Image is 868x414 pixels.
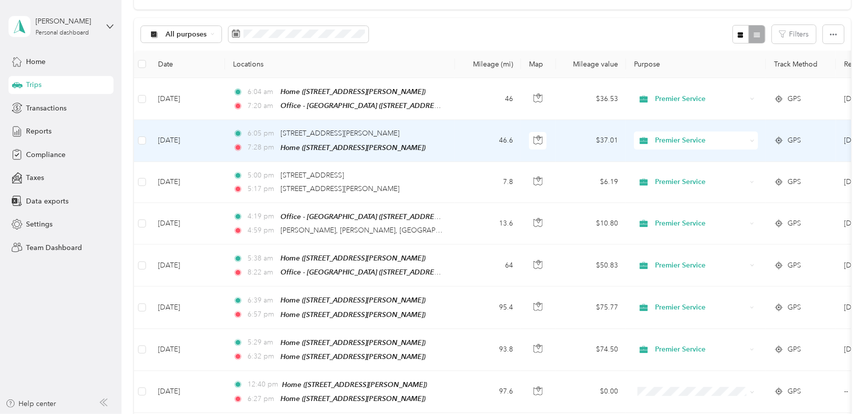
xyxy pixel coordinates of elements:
[282,380,427,388] span: Home ([STREET_ADDRESS][PERSON_NAME])
[655,218,746,229] span: Premier Service
[26,126,51,136] span: Reports
[150,78,225,120] td: [DATE]
[247,295,276,306] span: 6:39 am
[280,352,425,360] span: Home ([STREET_ADDRESS][PERSON_NAME])
[26,219,52,229] span: Settings
[26,196,68,206] span: Data exports
[35,30,89,36] div: Personal dashboard
[787,93,801,104] span: GPS
[26,172,44,183] span: Taxes
[26,79,41,90] span: Trips
[150,203,225,244] td: [DATE]
[280,129,399,137] span: [STREET_ADDRESS][PERSON_NAME]
[556,286,626,328] td: $75.77
[247,379,278,390] span: 12:40 pm
[455,286,521,328] td: 95.4
[247,393,276,404] span: 6:27 pm
[455,203,521,244] td: 13.6
[655,176,746,187] span: Premier Service
[655,260,746,271] span: Premier Service
[772,25,816,43] button: Filters
[247,211,276,222] span: 4:19 pm
[247,170,276,181] span: 5:00 pm
[150,162,225,203] td: [DATE]
[247,309,276,320] span: 6:57 pm
[26,56,45,67] span: Home
[787,218,801,229] span: GPS
[150,120,225,161] td: [DATE]
[280,268,481,276] span: Office - [GEOGRAPHIC_DATA] ([STREET_ADDRESS][US_STATE])
[26,149,65,160] span: Compliance
[280,310,425,318] span: Home ([STREET_ADDRESS][PERSON_NAME])
[556,371,626,413] td: $0.00
[247,351,276,362] span: 6:32 pm
[455,162,521,203] td: 7.8
[455,78,521,120] td: 46
[247,183,276,194] span: 5:17 pm
[280,101,481,110] span: Office - [GEOGRAPHIC_DATA] ([STREET_ADDRESS][US_STATE])
[655,93,746,104] span: Premier Service
[150,50,225,78] th: Date
[280,87,425,95] span: Home ([STREET_ADDRESS][PERSON_NAME])
[26,242,82,253] span: Team Dashboard
[280,394,425,402] span: Home ([STREET_ADDRESS][PERSON_NAME])
[455,329,521,371] td: 93.8
[655,344,746,355] span: Premier Service
[247,100,276,111] span: 7:20 am
[247,337,276,348] span: 5:29 am
[556,203,626,244] td: $10.80
[280,143,425,151] span: Home ([STREET_ADDRESS][PERSON_NAME])
[225,50,455,78] th: Locations
[150,286,225,328] td: [DATE]
[247,267,276,278] span: 8:22 am
[280,254,425,262] span: Home ([STREET_ADDRESS][PERSON_NAME])
[280,296,425,304] span: Home ([STREET_ADDRESS][PERSON_NAME])
[280,212,481,221] span: Office - [GEOGRAPHIC_DATA] ([STREET_ADDRESS][US_STATE])
[626,50,766,78] th: Purpose
[787,135,801,146] span: GPS
[766,50,836,78] th: Track Method
[455,244,521,286] td: 64
[787,386,801,397] span: GPS
[280,226,584,234] span: [PERSON_NAME], [PERSON_NAME], [GEOGRAPHIC_DATA][US_STATE], [GEOGRAPHIC_DATA]
[556,244,626,286] td: $50.83
[280,171,344,179] span: [STREET_ADDRESS]
[455,50,521,78] th: Mileage (mi)
[35,16,98,26] div: [PERSON_NAME]
[787,260,801,271] span: GPS
[5,398,56,409] button: Help center
[787,176,801,187] span: GPS
[556,120,626,161] td: $37.01
[556,329,626,371] td: $74.50
[655,135,746,146] span: Premier Service
[150,244,225,286] td: [DATE]
[455,371,521,413] td: 97.6
[247,253,276,264] span: 5:38 am
[556,162,626,203] td: $6.19
[787,302,801,313] span: GPS
[247,86,276,97] span: 6:04 am
[247,128,276,139] span: 6:05 pm
[655,302,746,313] span: Premier Service
[787,344,801,355] span: GPS
[556,50,626,78] th: Mileage value
[812,358,868,414] iframe: Everlance-gr Chat Button Frame
[556,78,626,120] td: $36.53
[150,329,225,371] td: [DATE]
[280,184,399,193] span: [STREET_ADDRESS][PERSON_NAME]
[165,31,207,38] span: All purposes
[455,120,521,161] td: 46.6
[521,50,556,78] th: Map
[280,338,425,346] span: Home ([STREET_ADDRESS][PERSON_NAME])
[247,225,276,236] span: 4:59 pm
[26,103,66,113] span: Transactions
[247,142,276,153] span: 7:28 pm
[150,371,225,413] td: [DATE]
